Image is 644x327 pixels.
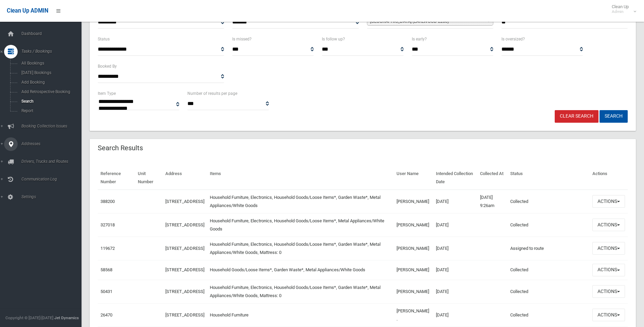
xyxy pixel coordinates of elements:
a: [STREET_ADDRESS] [165,199,204,204]
td: [DATE] [433,190,477,213]
span: Communication Log [19,177,87,182]
th: Actions [590,166,628,190]
td: [PERSON_NAME] [394,260,433,280]
th: Unit Number [135,166,162,190]
td: Collected [508,260,589,280]
a: [STREET_ADDRESS] [165,222,204,227]
td: Collected [508,213,589,237]
span: Clean Up [608,4,636,14]
th: Intended Collection Date [433,166,477,190]
label: Number of results per page [187,90,237,97]
span: Dashboard [19,31,87,36]
span: All Bookings [19,61,81,66]
label: Is oversized? [501,35,525,43]
span: Clean Up ADMIN [7,7,48,14]
td: Household Furniture, Electronics, Household Goods/Loose Items*, Metal Appliances/White Goods [207,213,394,237]
a: 50431 [100,289,112,294]
label: Booked By [98,63,117,70]
button: Actions [592,195,625,208]
span: Copyright © [DATE]-[DATE] [5,315,53,320]
button: Actions [592,285,625,298]
a: 119672 [100,246,115,251]
td: [DATE] 9:26am [477,190,508,213]
header: Search Results [90,141,151,155]
a: [STREET_ADDRESS] [165,289,204,294]
span: Search [19,99,81,104]
td: [PERSON_NAME] . [394,303,433,327]
span: Settings [19,194,87,199]
td: Household Furniture, Electronics, Household Goods/Loose Items*, Garden Waste*, Metal Appliances/W... [207,280,394,303]
button: Actions [592,309,625,321]
button: Actions [592,242,625,255]
td: Collected [508,303,589,327]
span: [DATE] Bookings [19,70,81,75]
button: Search [600,110,628,123]
a: 26470 [100,312,112,317]
th: Status [508,166,589,190]
label: Status [98,35,110,43]
span: Booking Collection Issues [19,124,87,128]
small: Admin [612,9,629,14]
strong: Jet Dynamics [54,315,79,320]
td: Assigned to route [508,237,589,260]
button: Actions [592,264,625,276]
td: [PERSON_NAME] [394,190,433,213]
span: Add Booking [19,80,81,85]
td: Household Goods/Loose Items*, Garden Waste*, Metal Appliances/White Goods [207,260,394,280]
a: [STREET_ADDRESS] [165,312,204,317]
td: Household Furniture [207,303,394,327]
td: [PERSON_NAME] [394,237,433,260]
span: Addresses [19,141,87,146]
td: Household Furniture, Electronics, Household Goods/Loose Items*, Garden Waste*, Metal Appliances/W... [207,190,394,213]
td: Collected [508,280,589,303]
a: [STREET_ADDRESS] [165,246,204,251]
label: Is missed? [232,35,252,43]
td: [DATE] [433,280,477,303]
a: [STREET_ADDRESS] [165,267,204,272]
label: Is early? [412,35,427,43]
th: Reference Number [98,166,135,190]
th: User Name [394,166,433,190]
td: [DATE] [433,303,477,327]
td: Collected [508,190,589,213]
td: [PERSON_NAME] [394,280,433,303]
span: Add Retrospective Booking [19,89,81,94]
td: [DATE] [433,213,477,237]
td: Household Furniture, Electronics, Household Goods/Loose Items*, Garden Waste*, Metal Appliances/W... [207,237,394,260]
span: Drivers, Trucks and Routes [19,159,87,164]
a: 58568 [100,267,112,272]
td: [PERSON_NAME] [394,213,433,237]
th: Address [163,166,207,190]
td: [DATE] [433,237,477,260]
button: Actions [592,219,625,231]
th: Items [207,166,394,190]
span: Tasks / Bookings [19,49,87,54]
td: [DATE] [433,260,477,280]
label: Item Type [98,90,116,97]
label: Is follow up? [322,35,345,43]
th: Collected At [477,166,508,190]
span: Report [19,108,81,113]
a: Clear Search [555,110,599,123]
a: 388200 [100,199,115,204]
a: 327018 [100,222,115,227]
